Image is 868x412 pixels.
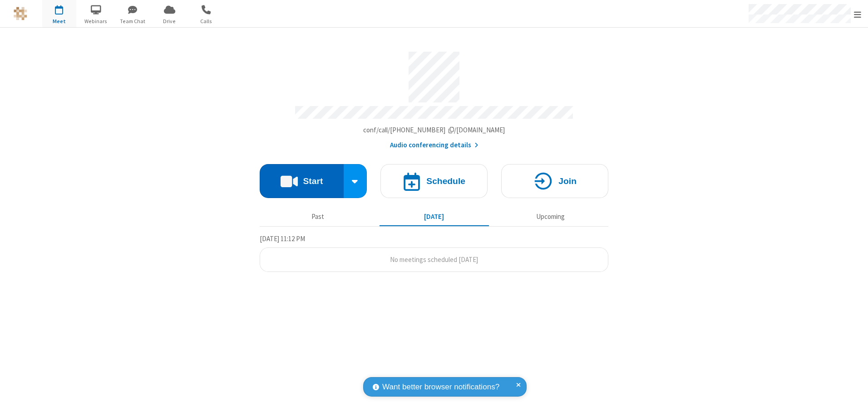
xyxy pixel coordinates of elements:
h4: Schedule [426,177,465,185]
button: Start [260,164,344,198]
span: Want better browser notifications? [382,381,499,393]
h4: Start [303,177,323,185]
button: Audio conferencing details [390,140,478,150]
button: Copy my meeting room linkCopy my meeting room link [363,125,505,136]
span: No meetings scheduled [DATE] [390,255,478,264]
section: Account details [260,45,608,150]
span: Copy my meeting room link [363,126,505,134]
span: Drive [153,17,187,25]
button: [DATE] [380,208,489,225]
span: Webinars [79,17,113,25]
button: Past [263,208,373,225]
button: Join [501,164,608,198]
span: Team Chat [116,17,150,25]
span: [DATE] 11:12 PM [260,234,305,243]
button: Upcoming [496,208,605,225]
section: Today's Meetings [260,233,608,272]
span: Calls [189,17,223,25]
span: Meet [42,17,76,25]
button: Schedule [380,164,488,198]
img: QA Selenium DO NOT DELETE OR CHANGE [14,7,27,20]
h4: Join [558,177,577,185]
div: Start conference options [344,164,367,198]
